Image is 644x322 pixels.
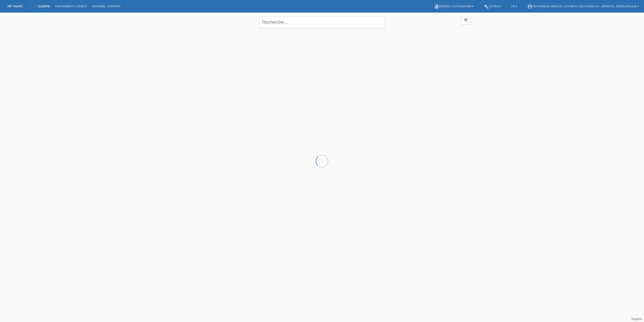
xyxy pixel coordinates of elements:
a: Traitements / débits [52,5,90,8]
i: book [434,4,439,9]
i: account_circle [527,4,532,9]
i: filter_list [463,17,469,23]
a: account_circleENTOURAGE Medical Esthetic Solutions SA - [PERSON_NAME]-Moulin ▾ [525,5,641,8]
i: build [484,4,489,9]
a: buildOutils ▾ [481,5,504,8]
input: Recherche... [259,16,385,28]
a: bookManuel d’utilisation ▾ [431,5,476,8]
a: Support [631,317,642,321]
a: Courriel Support [90,5,123,8]
a: MF Health [8,4,23,8]
a: Clients [35,5,52,8]
a: FR ▾ [509,5,520,8]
